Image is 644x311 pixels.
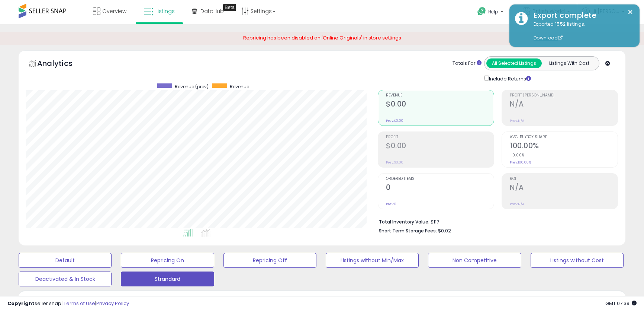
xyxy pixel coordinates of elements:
button: Default [19,253,112,268]
div: Totals For [453,60,482,67]
div: Export complete [528,10,634,21]
span: Profit [386,135,494,139]
a: Help [471,1,511,24]
span: Listings [155,7,175,15]
i: Get Help [477,7,486,16]
h2: $0.00 [386,100,494,110]
button: Strandard [121,272,214,286]
span: Repricing has been disabled on 'Online Originals' in store settings [243,34,401,41]
h2: 0 [386,183,494,193]
b: Short Term Storage Fees: [379,228,437,234]
span: Ordered Items [386,177,494,181]
small: Prev: N/A [510,202,524,206]
div: seller snap | | [7,300,129,307]
span: DataHub [200,7,224,15]
span: 2025-08-12 07:39 GMT [605,300,637,307]
small: Prev: 100.00% [510,160,531,165]
span: Profit [PERSON_NAME] [510,93,618,98]
strong: Copyright [7,300,35,307]
button: × [627,7,633,17]
small: 0.00% [510,152,525,158]
button: Listings With Cost [541,58,597,68]
h2: N/A [510,100,618,110]
span: Revenue [386,93,494,98]
button: Non Competitive [428,253,521,268]
button: Listings without Cost [531,253,624,268]
div: Include Returns [479,74,540,83]
span: Help [488,9,498,15]
span: Avg. Buybox Share [510,135,618,139]
div: Exported 1552 listings. [528,21,634,42]
span: Overview [102,7,126,15]
h2: N/A [510,183,618,193]
span: ROI [510,177,618,181]
a: Download [534,35,563,41]
small: Prev: $0.00 [386,118,403,123]
small: Prev: $0.00 [386,160,403,165]
button: Repricing Off [223,253,316,268]
li: $117 [379,217,612,226]
span: Revenue (prev) [175,83,209,90]
button: Deactivated & In Stock [19,272,112,286]
button: All Selected Listings [486,58,542,68]
small: Prev: 0 [386,202,396,206]
div: Tooltip anchor [223,4,236,11]
span: Revenue [230,83,249,90]
h5: Analytics [37,58,87,70]
button: Repricing On [121,253,214,268]
button: Listings without Min/Max [326,253,419,268]
small: Prev: N/A [510,118,524,123]
a: Privacy Policy [96,300,129,307]
h2: $0.00 [386,142,494,152]
a: Terms of Use [64,300,95,307]
h2: 100.00% [510,142,618,152]
span: $0.02 [438,227,451,234]
b: Total Inventory Value: [379,219,429,225]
